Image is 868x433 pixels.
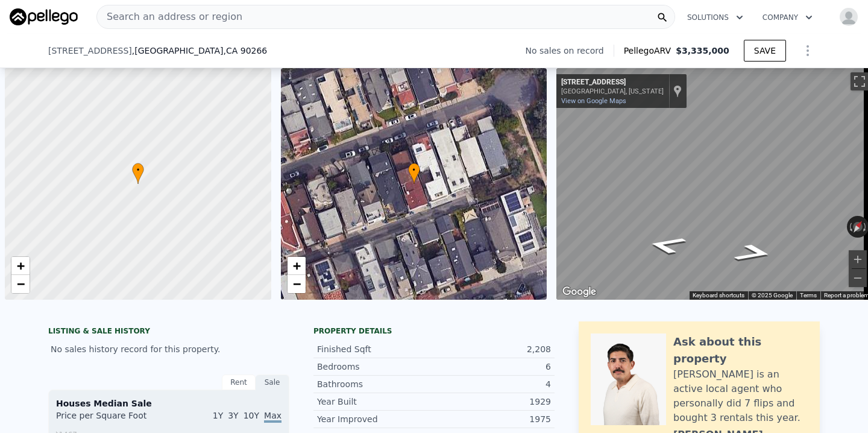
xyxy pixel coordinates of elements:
a: Terms (opens in new tab) [800,292,817,299]
span: + [292,258,300,273]
button: Reset the view [848,215,867,238]
div: Rent [222,375,256,390]
div: [STREET_ADDRESS] [561,78,664,87]
span: Search an address or region [97,10,242,24]
a: Zoom in [11,257,30,275]
div: No sales on record [525,45,613,57]
div: 4 [434,378,551,390]
button: SAVE [744,40,786,62]
div: Ask about this property [673,333,808,367]
img: Pellego [10,8,78,25]
a: Show location on map [673,84,682,98]
path: Go East, 29th Pl [717,239,790,266]
div: • [132,163,144,184]
div: Bedrooms [317,361,434,373]
span: © 2025 Google [752,292,793,299]
div: No sales history record for this property. [48,338,289,360]
button: Zoom out [849,269,867,287]
div: 2,208 [434,343,551,355]
button: Rotate counterclockwise [847,216,854,238]
button: Show Options [796,39,820,63]
img: Google [559,284,599,300]
span: • [408,165,420,175]
span: • [132,165,144,175]
div: Bathrooms [317,378,434,390]
span: − [17,276,25,291]
div: Sale [256,375,289,390]
a: View on Google Maps [561,97,626,105]
span: 1Y [213,411,223,420]
div: [PERSON_NAME] is an active local agent who personally did 7 flips and bought 3 rentals this year. [673,367,808,425]
span: [STREET_ADDRESS] [48,45,132,57]
div: Price per Square Foot [56,409,169,429]
button: Keyboard shortcuts [693,291,744,300]
div: Property details [313,326,555,336]
button: Zoom in [849,250,867,268]
span: Max [264,411,281,423]
div: 1929 [434,396,551,408]
div: 6 [434,361,551,373]
span: 10Y [244,411,259,420]
span: , [GEOGRAPHIC_DATA] [132,45,267,57]
div: Year Built [317,396,434,408]
a: Open this area in Google Maps (opens a new window) [559,284,599,300]
div: LISTING & SALE HISTORY [48,326,289,338]
div: • [408,163,420,184]
span: + [17,258,25,273]
a: Zoom out [11,275,30,293]
div: 1975 [434,413,551,425]
button: Company [753,7,822,28]
div: Year Improved [317,413,434,425]
img: avatar [839,7,858,27]
span: − [292,276,300,291]
span: Pellego ARV [624,45,676,57]
button: Solutions [678,7,753,28]
a: Zoom in [288,257,306,275]
div: [GEOGRAPHIC_DATA], [US_STATE] [561,87,664,95]
div: Houses Median Sale [56,397,281,409]
span: $3,335,000 [676,46,729,55]
span: , CA 90266 [223,46,267,55]
path: Go West, 29th Pl [631,232,703,258]
a: Zoom out [288,275,306,293]
div: Finished Sqft [317,343,434,355]
span: 3Y [228,411,238,420]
